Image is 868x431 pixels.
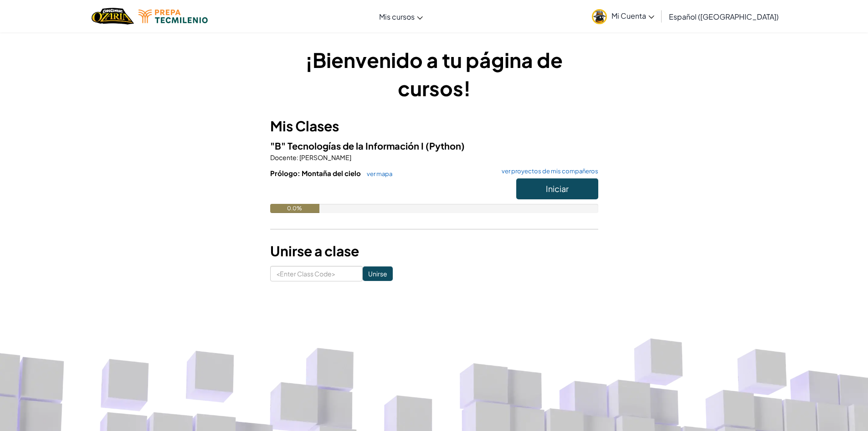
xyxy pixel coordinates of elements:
[297,153,298,161] span: :
[363,266,393,281] input: Unirse
[546,183,569,194] span: Iniciar
[587,2,659,31] a: Mi Cuenta
[270,241,598,261] h3: Unirse a clase
[92,7,134,26] a: Ozaria by CodeCombat logo
[669,12,779,21] span: Español ([GEOGRAPHIC_DATA])
[379,12,415,21] span: Mis cursos
[362,170,392,177] a: ver mapa
[270,266,363,281] input: <Enter Class Code>
[270,46,598,102] h1: ¡Bienvenido a tu página de cursos!
[270,153,297,161] span: Docente
[375,4,427,29] a: Mis cursos
[270,169,362,177] span: Prólogo: Montaña del cielo
[270,204,319,213] div: 0.0%
[139,10,208,23] img: Tecmilenio logo
[298,153,351,161] span: [PERSON_NAME]
[92,7,134,26] img: Home
[270,140,426,151] span: "B" Tecnologías de la Información I
[592,9,607,24] img: avatar
[516,178,598,199] button: Iniciar
[664,4,783,29] a: Español ([GEOGRAPHIC_DATA])
[611,11,654,21] span: Mi Cuenta
[426,140,465,151] span: (Python)
[270,116,598,136] h3: Mis Clases
[497,168,598,174] a: ver proyectos de mis compañeros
